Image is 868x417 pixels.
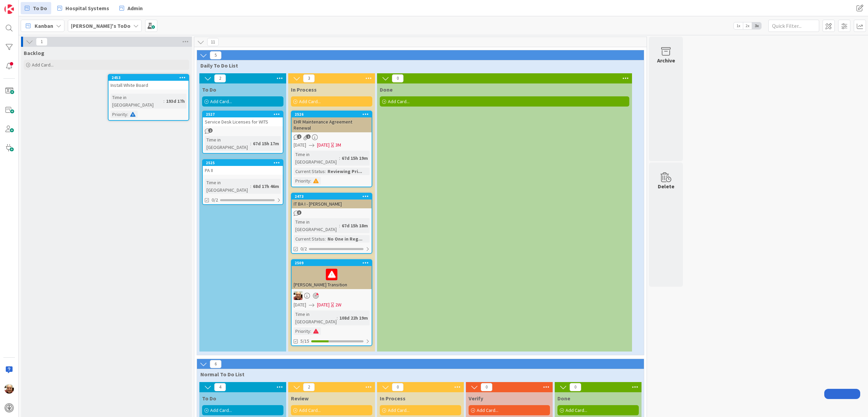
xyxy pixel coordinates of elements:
span: Verify [469,395,483,402]
div: Time in [GEOGRAPHIC_DATA] [294,151,339,166]
span: Add Card... [299,98,321,105]
span: Add Card... [388,407,410,413]
span: Add Card... [32,62,54,68]
span: : [250,183,251,190]
span: 0 [392,74,403,82]
span: : [310,327,311,335]
div: 2473 [295,194,372,199]
div: 2526 [292,111,372,117]
div: 193d 17h [164,97,186,105]
span: 0/2 [300,245,307,252]
div: 2509 [292,260,372,266]
div: Archive [657,56,675,64]
div: 108d 22h 19m [338,314,370,322]
span: [DATE] [317,301,330,308]
div: 2525PA II [203,160,283,175]
span: 2x [743,22,752,29]
div: EHR Maintenance Agreement Renewal [292,117,372,132]
input: Quick Filter... [768,20,819,32]
span: : [339,154,340,162]
span: 11 [207,38,219,46]
div: Time in [GEOGRAPHIC_DATA] [205,179,250,194]
span: Add Card... [210,407,232,413]
div: Ed [292,291,372,300]
span: 3 [303,74,315,82]
div: Current Status [294,235,325,243]
span: : [310,177,311,185]
span: : [250,140,251,147]
span: : [127,111,128,118]
span: 2 [214,74,226,82]
div: 2W [335,301,341,308]
a: To Do [21,2,51,14]
div: Time in [GEOGRAPHIC_DATA] [205,136,250,151]
div: No One in Reg... [326,235,364,243]
div: Service Desk Licenses for WITS [203,117,283,126]
span: [DATE] [317,141,330,149]
img: Visit kanbanzone.com [4,4,14,14]
span: In Process [380,395,406,402]
span: Daily To Do List [200,62,635,69]
span: : [325,168,326,175]
span: 2 [208,128,213,133]
span: 0 [481,383,492,391]
span: To Do [33,4,47,12]
div: 2473IT BA I - [PERSON_NAME] [292,193,372,208]
div: Priority [294,327,310,335]
span: Add Card... [388,98,410,105]
span: : [337,314,338,322]
div: Priority [111,111,127,118]
div: 2527Service Desk Licenses for WITS [203,111,283,126]
span: Admin [127,4,143,12]
span: 2 [303,383,315,391]
span: Review [291,395,309,402]
div: 2527 [206,112,283,117]
span: In Process [291,86,317,93]
div: Time in [GEOGRAPHIC_DATA] [294,310,337,325]
span: 3x [752,22,761,29]
div: 68d 17h 46m [251,183,281,190]
span: Done [557,395,570,402]
span: : [163,97,164,105]
div: 2453Install White Board [108,75,189,90]
span: 4 [214,383,226,391]
b: [PERSON_NAME]'s ToDo [71,22,131,29]
span: Add Card... [210,98,232,105]
div: Time in [GEOGRAPHIC_DATA] [294,218,339,233]
div: Time in [GEOGRAPHIC_DATA] [111,94,163,109]
div: Current Status [294,168,325,175]
div: 2453 [108,75,189,81]
span: 1 [36,38,47,46]
div: 2525 [203,160,283,166]
div: 2509[PERSON_NAME] Transition [292,260,372,289]
span: 3 [297,210,301,215]
span: : [325,235,326,243]
span: Add Card... [566,407,587,413]
span: To Do [202,86,216,93]
div: 2525 [206,160,283,165]
span: Backlog [24,50,44,56]
span: Kanban [35,22,53,30]
span: [DATE] [294,301,306,308]
div: Install White Board [108,81,189,90]
a: Hospital Systems [53,2,113,14]
div: 2526EHR Maintenance Agreement Renewal [292,111,372,132]
div: 2473 [292,193,372,200]
span: 2 [297,134,301,139]
div: 2526 [295,112,372,117]
span: Add Card... [477,407,498,413]
span: 0 [570,383,581,391]
span: 5 [210,51,221,59]
div: Reviewing Pri... [326,168,364,175]
div: 67d 15h 17m [251,140,281,147]
div: 2527 [203,111,283,117]
span: 1 [306,134,311,139]
span: 6 [210,360,221,368]
div: Delete [658,182,674,190]
img: Ed [294,291,302,300]
div: 2509 [295,261,372,265]
span: 5/15 [300,338,309,345]
span: Hospital Systems [65,4,109,12]
span: Normal To Do List [200,371,635,378]
span: Add Card... [299,407,321,413]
